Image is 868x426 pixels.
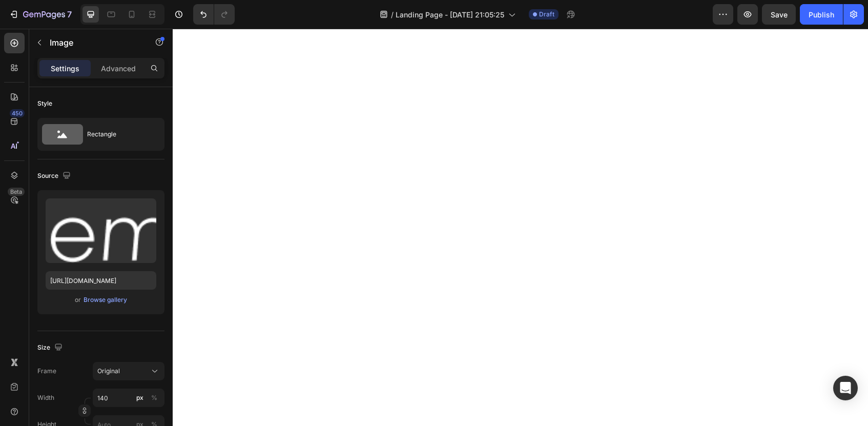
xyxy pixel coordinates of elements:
[75,294,81,306] span: or
[809,9,834,20] div: Publish
[83,295,128,305] button: Browse gallery
[37,341,65,355] div: Size
[173,29,868,426] iframe: To enrich screen reader interactions, please activate Accessibility in Grammarly extension settings
[46,198,156,263] img: preview-image
[93,362,164,380] button: Original
[151,393,157,402] div: %
[4,4,76,25] button: 7
[10,109,25,117] div: 450
[101,63,136,74] p: Advanced
[8,188,25,196] div: Beta
[84,295,127,305] div: Browse gallery
[833,376,858,400] div: Open Intercom Messenger
[87,123,150,146] div: Rectangle
[771,10,788,19] span: Save
[67,8,72,21] p: 7
[51,63,79,74] p: Settings
[37,99,52,108] div: Style
[148,392,160,404] button: px
[37,169,73,183] div: Source
[391,9,394,20] span: /
[97,367,120,376] span: Original
[539,10,554,19] span: Draft
[46,271,156,290] input: https://example.com/image.jpg
[134,392,146,404] button: %
[762,4,796,25] button: Save
[37,393,54,402] label: Width
[50,36,137,49] p: Image
[396,9,504,20] span: Landing Page - [DATE] 21:05:25
[37,367,56,376] label: Frame
[136,393,143,402] div: px
[800,4,843,25] button: Publish
[193,4,235,25] div: Undo/Redo
[93,389,164,407] input: px%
